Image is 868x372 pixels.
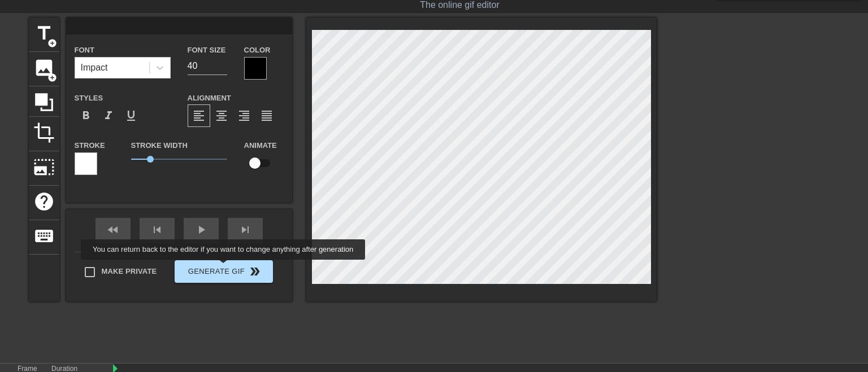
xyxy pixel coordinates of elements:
[47,73,57,82] span: add_circle
[33,191,55,212] span: help
[237,109,251,122] span: format_align_right
[244,140,277,151] label: Animate
[188,45,226,56] label: Font Size
[33,23,55,44] span: title
[192,109,206,122] span: format_align_left
[33,156,55,178] span: photo_size_select_large
[238,223,252,237] span: skip_next
[124,109,138,122] span: format_underline
[102,109,115,122] span: format_italic
[248,265,262,278] span: double_arrow
[215,109,228,122] span: format_align_center
[194,223,208,237] span: play_arrow
[81,61,108,75] div: Impact
[244,45,271,56] label: Color
[75,93,103,104] label: Styles
[106,223,120,237] span: fast_rewind
[131,140,188,151] label: Stroke Width
[188,93,231,104] label: Alignment
[47,38,57,48] span: add_circle
[33,122,55,143] span: crop
[150,223,164,237] span: skip_previous
[75,140,105,151] label: Stroke
[102,266,157,277] span: Make Private
[79,109,93,122] span: format_bold
[33,57,55,78] span: image
[175,260,272,283] button: Generate Gif
[260,109,274,122] span: format_align_justify
[33,225,55,247] span: keyboard
[179,265,268,278] span: Generate Gif
[75,45,94,56] label: Font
